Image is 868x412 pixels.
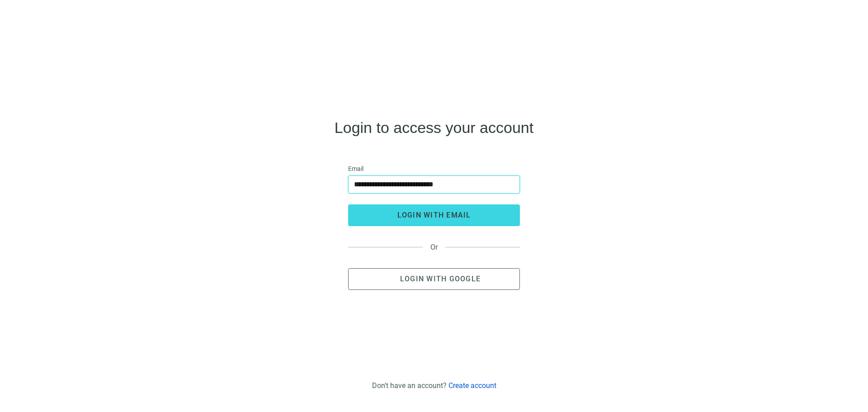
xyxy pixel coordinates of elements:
h4: Login to access your account [335,120,533,135]
a: Create account [448,381,496,390]
span: Email [348,164,363,174]
div: Don't have an account? [372,381,496,390]
button: login with email [348,204,520,226]
span: Or [423,243,445,251]
button: Login with Google [348,268,520,290]
span: login with email [397,211,471,219]
span: Login with Google [400,275,481,283]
